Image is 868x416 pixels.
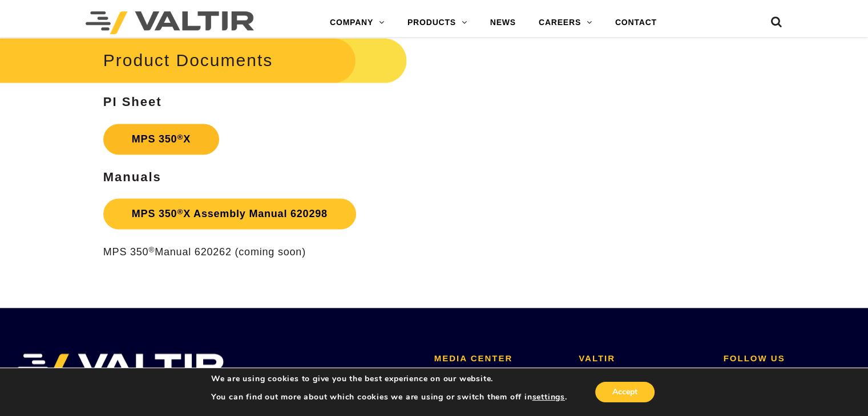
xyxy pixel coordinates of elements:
[527,11,604,34] a: CAREERS
[532,392,564,402] button: settings
[318,11,396,34] a: COMPANY
[103,198,356,229] a: MPS 350®X Assembly Manual 620298
[396,11,479,34] a: PRODUCTS
[103,124,219,154] a: MPS 350®X
[595,382,655,402] button: Accept
[479,11,527,34] a: NEWS
[177,207,183,216] sup: ®
[103,170,162,184] strong: Manuals
[148,245,155,254] sup: ®
[211,374,567,384] p: We are using cookies to give you the best experience on our website.
[211,392,567,402] p: You can find out more about which cookies we are using or switch them off in .
[579,353,706,363] h2: VALTIR
[724,353,851,363] h2: FOLLOW US
[177,133,183,141] sup: ®
[604,11,668,34] a: CONTACT
[86,11,254,34] img: Valtir
[103,95,162,109] strong: PI Sheet
[103,245,548,258] p: MPS 350 Manual 620262 (coming soon)
[17,353,224,382] img: VALTIR
[434,353,562,363] h2: MEDIA CENTER
[132,133,191,145] strong: MPS 350 X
